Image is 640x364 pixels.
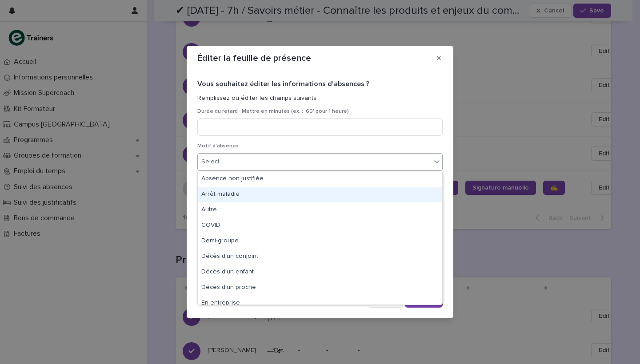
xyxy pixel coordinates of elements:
[197,80,443,88] h2: Vous souhaitez éditer les informations d'absences ?
[197,95,443,102] p: Remplissez ou éditer les champs suivants :
[198,218,442,233] div: COVID
[198,202,442,218] div: Autre
[198,265,442,280] div: Décès d'un enfant
[198,187,442,202] div: Arrêt maladie
[197,109,349,114] span: Durée du retard · Mettre en minutes (ex. : '60' pour 1 heure)
[201,157,224,166] div: Select...
[198,296,442,311] div: En entreprise
[198,280,442,296] div: Décès d'un proche
[198,249,442,265] div: Décès d'un conjoint
[198,233,442,249] div: Demi-groupe
[198,171,442,187] div: Absence non justifiée
[197,53,311,63] p: Éditer la feuille de présence
[197,143,239,149] span: Motif d'absence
